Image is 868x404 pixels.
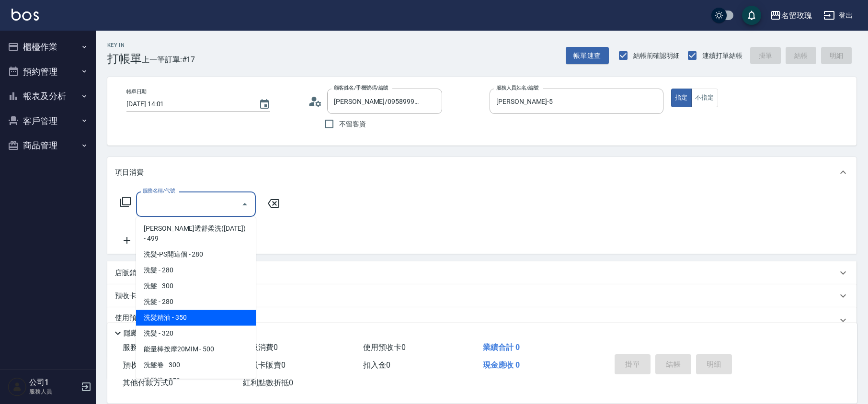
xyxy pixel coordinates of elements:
span: 扣入金 0 [363,360,390,370]
span: 洗髮 - 320 [136,325,256,341]
button: 報表及分析 [4,84,92,109]
span: 能量棒按摩20MIM - 500 [136,341,256,357]
span: 洗髮-PS開這個 - 280 [136,247,256,262]
p: 使用預收卡 [115,313,151,327]
span: 會員卡販賣 0 [243,360,286,370]
label: 顧客姓名/手機號碼/編號 [334,84,388,91]
p: 預收卡販賣 [115,291,151,301]
div: 名留玫瑰 [781,10,812,22]
p: 店販銷售 [115,268,144,278]
img: Person [8,377,27,396]
label: 服務名稱/代號 [143,187,175,194]
p: 隱藏業績明細 [124,328,167,338]
p: 項目消費 [115,168,144,178]
span: 結帳前確認明細 [633,51,680,61]
img: Logo [11,9,39,21]
h2: Key In [107,42,142,48]
span: [PERSON_NAME]透舒柔洗([DATE]) - 499 [136,221,256,247]
span: 其他付款方式 0 [123,378,173,387]
span: 洗髮 - 300 [136,278,256,294]
label: 服務人員姓名/編號 [496,84,538,91]
span: 預收卡販賣 0 [123,360,165,370]
div: 項目消費 [107,157,857,188]
div: 預收卡販賣 [107,284,857,307]
span: 紅利點數折抵 0 [243,378,293,387]
button: Close [237,197,252,212]
span: 洗髮卷 - 250 [136,373,256,389]
h3: 打帳單 [107,52,142,66]
span: 洗髮 - 280 [136,262,256,278]
button: 商品管理 [4,133,92,158]
h5: 公司1 [29,378,78,387]
button: 指定 [671,89,692,107]
label: 帳單日期 [126,88,147,95]
button: 客戶管理 [4,109,92,134]
button: 櫃檯作業 [4,34,92,59]
button: 預約管理 [4,59,92,84]
span: 現金應收 0 [483,360,520,370]
span: 業績合計 0 [483,343,520,352]
button: Choose date, selected date is 2025-08-16 [253,93,276,116]
span: 連續打單結帳 [702,51,742,61]
span: 店販消費 0 [243,343,278,352]
button: save [742,6,761,25]
button: 登出 [820,7,857,24]
span: 洗髮 - 280 [136,294,256,310]
div: 店販銷售 [107,261,857,284]
div: 使用預收卡x176 [107,307,857,333]
input: YYYY/MM/DD hh:mm [126,96,249,112]
button: 名留玫瑰 [766,6,816,25]
span: 洗髮卷 - 300 [136,357,256,373]
span: 服務消費 0 [123,343,158,352]
span: 上一筆訂單:#17 [142,54,195,66]
button: 不指定 [691,89,718,107]
p: 服務人員 [29,387,78,396]
span: 不留客資 [339,119,366,129]
button: 帳單速查 [566,47,609,65]
span: 洗髮精油 - 350 [136,310,256,325]
span: 使用預收卡 0 [363,343,406,352]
